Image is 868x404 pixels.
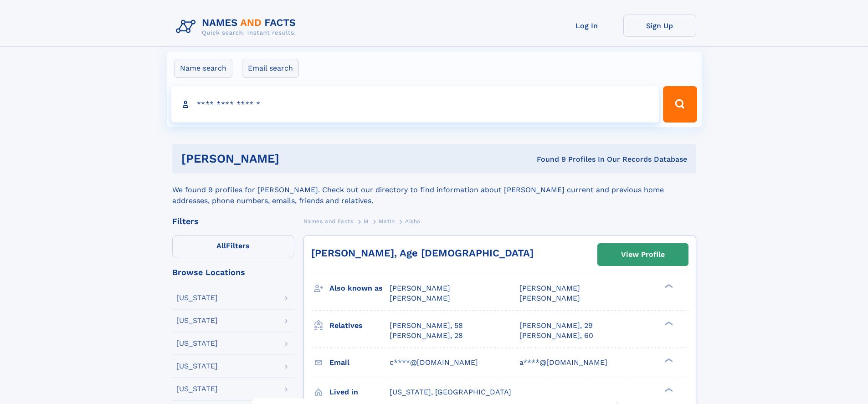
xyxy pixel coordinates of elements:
[329,384,390,400] h3: Lived in
[172,15,303,39] img: Logo Names and Facts
[176,363,218,370] div: [US_STATE]
[598,244,688,266] a: View Profile
[663,357,673,363] div: ❯
[176,294,218,302] div: [US_STATE]
[663,387,673,393] div: ❯
[329,318,390,333] h3: Relatives
[171,86,659,123] input: search input
[519,294,580,302] span: [PERSON_NAME]
[390,331,463,341] a: [PERSON_NAME], 28
[519,321,593,331] a: [PERSON_NAME], 29
[663,86,697,123] button: Search Button
[519,331,593,341] a: [PERSON_NAME], 60
[329,281,390,296] h3: Also known as
[329,355,390,370] h3: Email
[172,235,294,257] label: Filters
[364,218,369,225] span: M
[390,388,511,396] span: [US_STATE], [GEOGRAPHIC_DATA]
[242,59,299,78] label: Email search
[181,153,408,164] h1: [PERSON_NAME]
[623,15,696,37] a: Sign Up
[174,59,232,78] label: Name search
[303,215,354,227] a: Names and Facts
[405,218,421,225] span: Aisha
[172,174,696,206] div: We found 9 profiles for [PERSON_NAME]. Check out our directory to find information about [PERSON_...
[390,321,463,331] a: [PERSON_NAME], 58
[172,217,294,225] div: Filters
[176,340,218,347] div: [US_STATE]
[216,241,226,250] span: All
[176,317,218,324] div: [US_STATE]
[379,215,395,227] a: Matin
[621,244,665,265] div: View Profile
[176,385,218,393] div: [US_STATE]
[311,247,534,259] a: [PERSON_NAME], Age [DEMOGRAPHIC_DATA]
[390,284,450,292] span: [PERSON_NAME]
[663,283,673,289] div: ❯
[379,218,395,225] span: Matin
[364,215,369,227] a: M
[408,154,687,164] div: Found 9 Profiles In Our Records Database
[550,15,623,37] a: Log In
[390,294,450,302] span: [PERSON_NAME]
[172,268,294,276] div: Browse Locations
[663,320,673,326] div: ❯
[519,284,580,292] span: [PERSON_NAME]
